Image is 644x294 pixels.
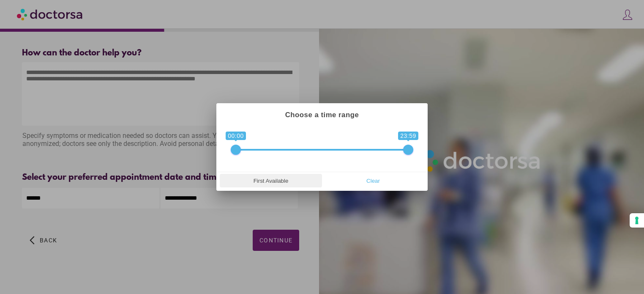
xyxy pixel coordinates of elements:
button: Clear [322,174,424,187]
span: 23:59 [398,132,418,140]
strong: Choose a time range [285,111,359,119]
button: Your consent preferences for tracking technologies [630,213,644,228]
span: First Available [222,174,319,187]
span: 00:00 [226,132,246,140]
span: Clear [325,174,422,187]
button: First Available [220,174,322,187]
